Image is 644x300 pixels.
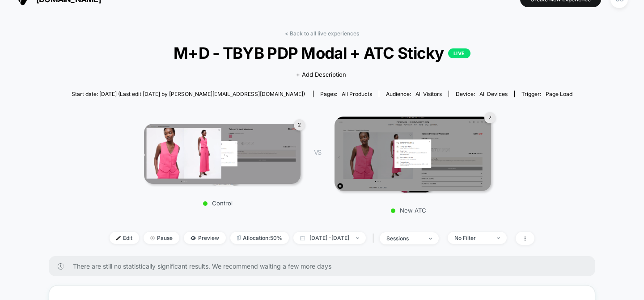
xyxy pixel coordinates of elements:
span: | [370,232,380,245]
span: VS [314,148,321,156]
img: Control main [144,124,301,184]
img: end [429,238,432,239]
span: Preview [184,232,226,244]
div: Trigger: [521,91,572,97]
span: [DATE] - [DATE] [293,232,366,244]
p: New ATC [330,207,487,214]
span: Edit [110,232,139,244]
img: rebalance [237,235,241,240]
img: end [356,237,359,239]
p: Control [140,200,296,207]
div: Audience: [386,91,442,97]
img: calendar [300,236,305,240]
span: Start date: [DATE] (Last edit [DATE] by [PERSON_NAME][EMAIL_ADDRESS][DOMAIN_NAME]) [72,91,305,97]
span: Allocation: 50% [230,232,289,244]
span: all devices [479,91,508,97]
div: 2 [484,112,496,123]
span: all products [342,91,372,97]
span: Page Load [546,91,572,97]
img: end [497,237,500,239]
span: All Visitors [415,91,442,97]
span: Device: [449,91,514,97]
div: Pages: [320,91,372,97]
span: There are still no statistically significant results. We recommend waiting a few more days [73,262,577,270]
img: edit [116,236,121,240]
span: Pause [144,232,179,244]
div: sessions [386,235,422,242]
div: 2 [294,119,305,130]
span: + Add Description [296,70,346,79]
a: < Back to all live experiences [285,30,359,37]
div: No Filter [454,235,490,241]
img: end [150,236,155,240]
span: M+D - TBYB PDP Modal + ATC Sticky [97,43,547,62]
p: LIVE [448,48,470,58]
img: New ATC main [335,117,491,191]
